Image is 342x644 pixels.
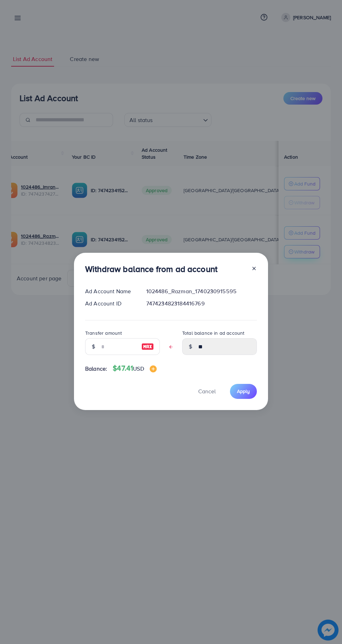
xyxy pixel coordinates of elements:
[141,300,262,308] div: 7474234823184416769
[133,365,144,372] span: USD
[85,264,217,274] h3: Withdraw balance from ad account
[85,365,107,373] span: Balance:
[80,287,141,295] div: Ad Account Name
[189,384,224,399] button: Cancel
[141,287,262,295] div: 1024486_Razman_1740230915595
[182,329,244,336] label: Total balance in ad account
[237,388,250,395] span: Apply
[150,365,157,372] img: image
[113,364,156,373] h4: $47.41
[85,329,122,336] label: Transfer amount
[80,300,141,308] div: Ad Account ID
[198,387,216,395] span: Cancel
[230,384,257,399] button: Apply
[141,342,154,351] img: image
